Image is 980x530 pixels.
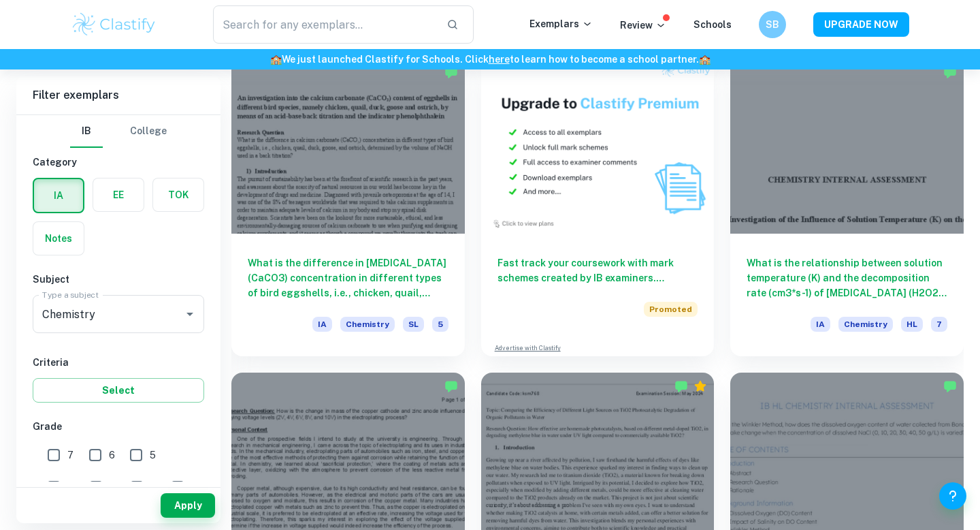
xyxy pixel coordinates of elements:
img: Marked [444,65,458,79]
a: here [489,54,510,65]
img: Thumbnail [481,59,715,234]
button: College [130,115,167,148]
h6: SB [765,17,781,32]
button: EE [93,178,144,211]
button: Notes [33,222,84,255]
span: IA [312,317,332,332]
span: Chemistry [838,317,893,332]
span: 6 [109,448,115,463]
h6: Criteria [33,355,204,370]
input: Search for any exemplars... [213,5,436,44]
span: 1 [191,480,195,495]
a: Schools [693,19,732,30]
span: Promoted [644,302,698,317]
span: 5 [432,317,448,332]
img: Marked [674,379,688,393]
span: 2 [150,480,156,495]
label: Type a subject [42,289,99,300]
h6: Subject [33,272,204,287]
div: Premium [693,379,707,393]
img: Marked [943,379,957,393]
span: SL [403,317,424,332]
button: IA [34,179,83,212]
span: 🏫 [270,54,282,65]
img: Clastify logo [71,11,157,38]
button: SB [759,11,786,38]
button: Help and Feedback [939,482,966,510]
button: Apply [161,493,215,518]
button: IB [70,115,103,148]
span: HL [901,317,923,332]
span: 3 [110,480,116,495]
button: Open [180,305,199,324]
h6: We just launched Clastify for Schools. Click to learn how to become a school partner. [3,52,977,67]
span: 5 [150,448,156,463]
span: Chemistry [340,317,395,332]
h6: What is the difference in [MEDICAL_DATA] (CaCO3) concentration in different types of bird eggshel... [248,255,448,300]
h6: Grade [33,419,204,434]
img: Marked [444,379,458,393]
p: Review [620,18,666,33]
span: 🏫 [699,54,710,65]
h6: Category [33,155,204,170]
span: 7 [67,448,73,463]
h6: What is the relationship between solution temperature (K) and the decomposition rate (cm3*s-1) of... [747,255,947,300]
h6: Filter exemplars [16,76,220,114]
span: 7 [931,317,947,332]
img: Marked [943,65,957,79]
div: Filter type choice [70,115,167,148]
a: What is the relationship between solution temperature (K) and the decomposition rate (cm3*s-1) of... [730,59,964,356]
span: IA [811,317,830,332]
a: What is the difference in [MEDICAL_DATA] (CaCO3) concentration in different types of bird eggshel... [231,59,465,356]
button: Select [33,378,204,403]
button: TOK [153,178,203,211]
h6: Fast track your coursework with mark schemes created by IB examiners. Upgrade now [497,255,698,285]
button: UPGRADE NOW [813,12,909,37]
a: Advertise with Clastify [495,343,561,353]
p: Exemplars [529,16,593,31]
span: 4 [67,480,74,495]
